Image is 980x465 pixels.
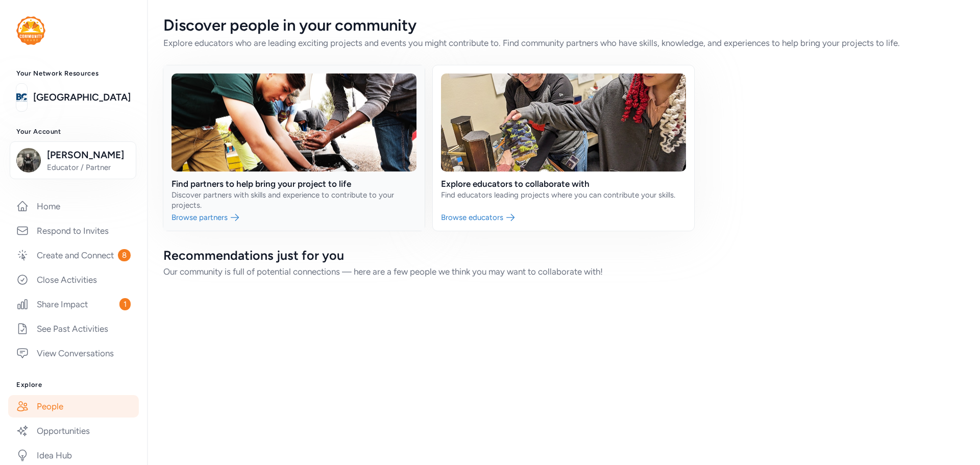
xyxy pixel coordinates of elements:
a: Create and Connect8 [8,244,139,266]
div: Recommendations just for you [163,247,964,263]
h3: Your Network Resources [16,69,131,78]
a: Home [8,195,139,217]
a: People [8,395,139,418]
a: View Conversations [8,342,139,364]
span: 8 [118,249,131,261]
a: Respond to Invites [8,219,139,242]
a: See Past Activities [8,317,139,340]
a: Share Impact1 [8,293,139,315]
a: Close Activities [8,268,139,291]
span: Educator / Partner [47,162,130,173]
img: logo [16,86,27,109]
span: [PERSON_NAME] [47,148,130,162]
img: logo [16,16,45,45]
a: [GEOGRAPHIC_DATA] [33,90,131,105]
div: Explore educators who are leading exciting projects and events you might contribute to. Find comm... [163,37,964,49]
h3: Explore [16,381,131,389]
div: Our community is full of potential connections — here are a few people we think you may want to c... [163,265,964,278]
button: [PERSON_NAME]Educator / Partner [10,141,136,179]
h3: Your Account [16,128,131,136]
div: Discover people in your community [163,16,964,35]
a: Opportunities [8,420,139,442]
span: 1 [119,298,131,310]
